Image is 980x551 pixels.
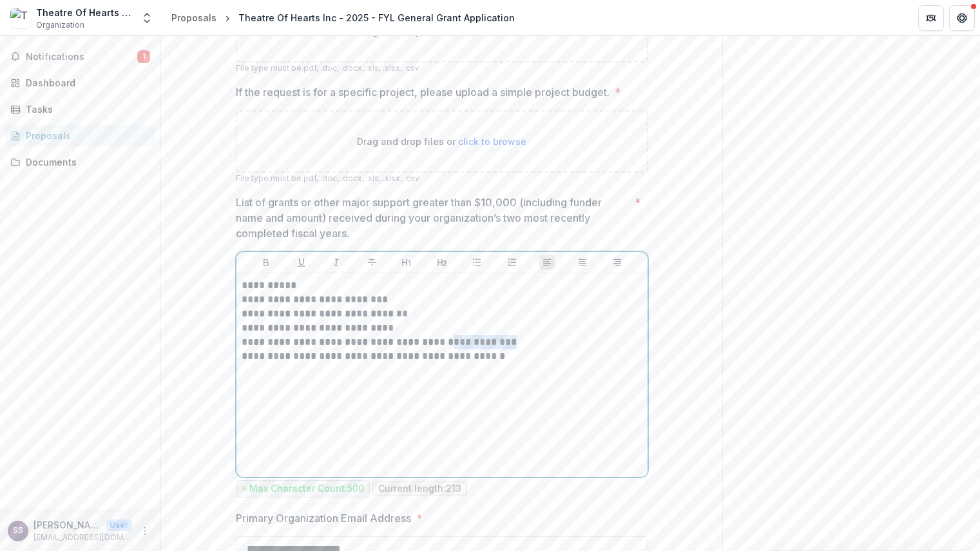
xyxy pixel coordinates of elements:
button: Partners [918,5,944,31]
button: More [137,523,153,539]
button: Bullet List [469,255,485,270]
div: Documents [26,155,145,169]
a: Proposals [166,8,222,27]
nav: breadcrumb [166,8,520,27]
span: Notifications [26,52,137,63]
a: Proposals [5,125,155,146]
span: 1 [137,50,150,63]
button: Heading 2 [434,255,450,270]
span: click to browse [458,136,526,147]
div: Theatre Of Hearts Inc [36,6,133,19]
p: Max Character Count: 500 [249,483,364,494]
p: Primary Organization Email Address [236,510,411,526]
p: [EMAIL_ADDRESS][DOMAIN_NAME] [34,532,132,543]
span: Organization [36,19,84,31]
button: Open entity switcher [138,5,156,31]
button: Bold [258,255,274,270]
div: Tasks [26,102,145,116]
p: File type must be .pdf, .doc, .docx, .xls, .xlsx, .csv [236,173,648,184]
button: Italicize [329,255,344,270]
button: Strike [364,255,380,270]
button: Get Help [949,5,975,31]
button: Underline [294,255,309,270]
div: Dashboard [26,76,145,90]
p: User [106,519,132,531]
button: Ordered List [504,255,520,270]
button: Align Left [539,255,555,270]
div: Sheila Scott-Wilkinson [13,527,23,535]
p: Current length: 213 [378,483,461,494]
a: Documents [5,151,155,173]
p: [PERSON_NAME] [34,518,101,532]
p: List of grants or other major support greater than $10,000 (including funder name and amount) rec... [236,195,629,241]
a: Tasks [5,99,155,120]
div: Proposals [26,129,145,142]
a: Dashboard [5,72,155,93]
img: Theatre Of Hearts Inc [10,8,31,28]
div: Proposals [171,11,216,24]
button: Align Center [575,255,590,270]
div: Theatre Of Hearts Inc - 2025 - FYL General Grant Application [238,11,515,24]
button: Notifications1 [5,46,155,67]
button: Align Right [610,255,625,270]
button: Heading 1 [399,255,414,270]
p: If the request is for a specific project, please upload a simple project budget. [236,84,610,100]
p: Drag and drop files or [357,135,526,148]
span: click to browse [458,26,526,37]
p: File type must be .pdf, .doc, .docx, .xls, .xlsx, .csv [236,63,648,74]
